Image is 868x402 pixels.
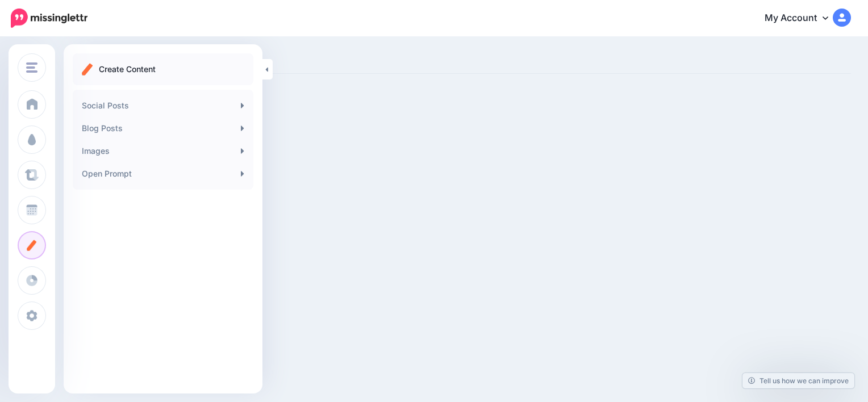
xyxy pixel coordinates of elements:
[77,140,249,162] a: Images
[753,5,851,32] a: My Account
[742,373,854,388] a: Tell us how we can improve
[77,162,249,185] a: Open Prompt
[82,63,93,76] img: create.png
[77,117,249,140] a: Blog Posts
[77,94,249,117] a: Social Posts
[99,62,156,76] p: Create Content
[26,62,37,73] img: menu.png
[11,9,87,28] img: Missinglettr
